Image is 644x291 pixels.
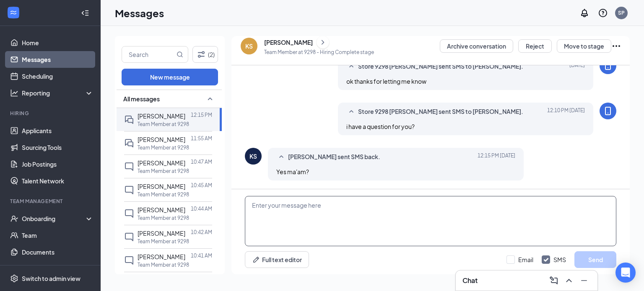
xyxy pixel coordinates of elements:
[22,260,93,277] a: Surveys
[138,229,185,237] span: [PERSON_NAME]
[579,8,589,18] svg: Notifications
[358,107,523,117] span: Store 9298 [PERSON_NAME] sent SMS to [PERSON_NAME].
[22,89,94,97] div: Reporting
[10,214,18,223] svg: UserCheck
[288,152,380,162] span: [PERSON_NAME] sent SMS back.
[22,34,93,51] a: Home
[138,183,185,190] span: [PERSON_NAME]
[191,252,212,259] p: 10:41 AM
[462,276,478,285] h3: Chat
[124,232,134,242] svg: ChatInactive
[115,6,164,20] h1: Messages
[138,167,189,175] p: Team Member at 9298
[547,107,585,117] span: [DATE] 12:10 PM
[192,46,218,63] button: Filter (2)
[276,152,286,162] svg: SmallChevronUp
[22,68,93,85] a: Scheduling
[124,138,134,148] svg: DoubleChat
[138,253,185,260] span: [PERSON_NAME]
[138,112,185,120] span: [PERSON_NAME]
[191,229,212,236] p: 10:42 AM
[138,144,189,151] p: Team Member at 9298
[22,122,93,139] a: Applicants
[579,276,589,286] svg: Minimize
[22,139,93,156] a: Sourcing Tools
[81,9,89,17] svg: Collapse
[205,94,215,104] svg: SmallChevronUp
[191,111,212,118] p: 12:15 PM
[22,173,93,189] a: Talent Network
[264,38,313,46] div: [PERSON_NAME]
[245,251,309,268] button: Full text editorPen
[122,46,175,62] input: Search
[138,238,189,245] p: Team Member at 9298
[124,162,134,172] svg: ChatInactive
[603,106,613,116] svg: MobileSms
[319,37,327,47] svg: ChevronRight
[478,152,515,162] span: [DATE] 12:15 PM
[276,168,309,175] span: Yes ma'am?
[577,274,591,287] button: Minimize
[22,244,93,260] a: Documents
[123,95,160,103] span: All messages
[10,89,18,97] svg: Analysis
[346,62,356,72] svg: SmallChevronUp
[138,191,189,198] p: Team Member at 9298
[124,185,134,195] svg: ChatInactive
[138,261,189,268] p: Team Member at 9298
[346,77,426,85] span: ok thanks for letting me know
[549,276,559,286] svg: ComposeMessage
[317,36,329,49] button: ChevronRight
[611,41,621,51] svg: Ellipses
[22,51,93,68] a: Messages
[249,152,257,160] div: KS
[196,49,206,59] svg: Filter
[10,198,92,205] div: Team Management
[569,62,585,72] span: [DATE]
[518,39,552,53] button: Reject
[618,9,625,16] div: SP
[22,214,86,223] div: Onboarding
[264,49,374,56] p: Team Member at 9298 - Hiring Complete stage
[138,136,185,143] span: [PERSON_NAME]
[124,115,134,125] svg: DoubleChat
[10,110,92,117] div: Hiring
[191,205,212,212] p: 10:44 AM
[557,39,611,53] button: Move to stage
[346,107,356,117] svg: SmallChevronUp
[440,39,513,53] button: Archive conversation
[574,251,616,268] button: Send
[138,159,185,167] span: [PERSON_NAME]
[191,158,212,165] p: 10:47 AM
[547,274,561,287] button: ComposeMessage
[564,276,574,286] svg: ChevronUp
[615,263,636,283] div: Open Intercom Messenger
[122,69,218,85] button: New message
[22,227,93,244] a: Team
[603,61,613,71] svg: MobileSms
[252,255,260,264] svg: Pen
[562,274,576,287] button: ChevronUp
[598,8,608,18] svg: QuestionInfo
[138,214,189,221] p: Team Member at 9298
[9,8,18,17] svg: WorkstreamLogo
[191,135,212,142] p: 11:55 AM
[10,274,18,283] svg: Settings
[124,209,134,219] svg: ChatInactive
[138,206,185,214] span: [PERSON_NAME]
[22,156,93,173] a: Job Postings
[358,62,523,72] span: Store 9298 [PERSON_NAME] sent SMS to [PERSON_NAME].
[177,51,183,58] svg: MagnifyingGlass
[138,121,189,128] p: Team Member at 9298
[245,42,253,50] div: KS
[346,123,415,130] span: i have a question for you?
[191,182,212,189] p: 10:45 AM
[22,274,80,283] div: Switch to admin view
[124,255,134,265] svg: ChatInactive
